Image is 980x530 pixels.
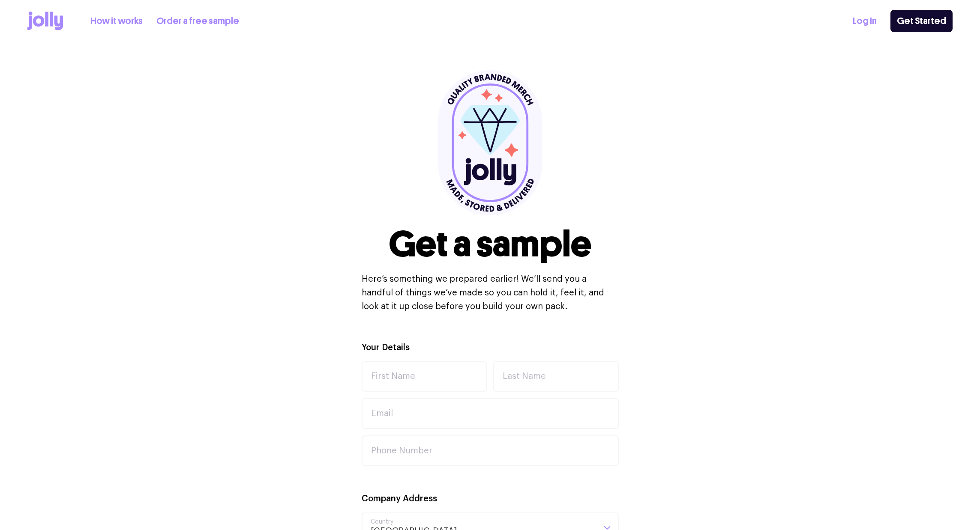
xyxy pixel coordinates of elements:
[362,272,619,313] p: Here’s something we prepared earlier! We’ll send you a handful of things we’ve made so you can ho...
[853,14,877,28] a: Log In
[362,342,410,354] label: Your Details
[90,14,143,28] a: How it works
[890,10,953,32] a: Get Started
[362,493,437,505] label: Company Address
[389,226,591,262] h1: Get a sample
[156,14,239,28] a: Order a free sample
